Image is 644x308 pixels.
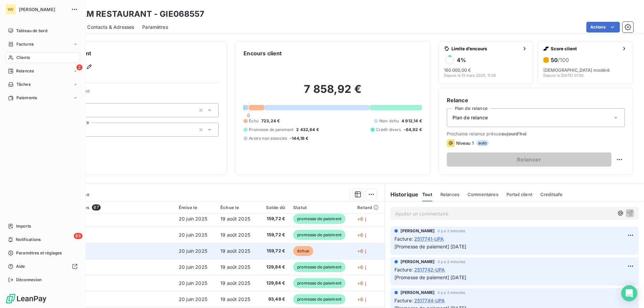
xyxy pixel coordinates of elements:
span: Clients [16,55,30,61]
span: -144,18 € [290,135,308,141]
span: Score client [551,46,619,51]
a: Tableau de bord [5,25,80,36]
span: Niveau 1 [456,140,474,146]
span: 160 000,00 € [444,67,471,73]
span: [DEMOGRAPHIC_DATA] modéré [543,67,610,73]
h3: GIE GAM RESTAURANT - GIE068557 [59,8,205,20]
div: Solde dû [262,205,285,210]
button: Score client50/100[DEMOGRAPHIC_DATA] modéréDepuis le [DATE] 01:00 [538,41,633,84]
span: /100 [558,57,569,63]
span: +6 j [357,216,366,222]
span: il y a 2 minutes [438,229,465,233]
h6: Relance [447,96,625,104]
a: Paramètres et réglages [5,248,80,258]
span: Facture : [394,235,413,242]
span: Facture : [394,297,413,304]
span: 159,72 € [262,215,285,222]
span: Promesse de paiement [249,127,293,133]
span: Portail client [506,192,532,197]
span: 20 juin 2025 [179,264,207,270]
span: 19 août 2025 [220,296,250,302]
span: Relances [440,192,460,197]
span: 159,72 € [262,248,285,254]
a: Clients [5,52,80,63]
span: [PERSON_NAME] [400,259,435,265]
span: 4 912,14 € [401,118,422,124]
div: Retard [357,205,380,210]
span: il y a 2 minutes [438,260,465,264]
span: Depuis le 13 mars 2025, 11:39 [444,73,496,77]
span: promesse de paiement [293,214,345,224]
h6: 4 % [457,57,466,63]
div: Statut [293,205,349,210]
span: 2517742-UPA [414,266,445,273]
span: 19 août 2025 [220,216,250,222]
span: +6 j [357,248,366,254]
span: Depuis le [DATE] 01:00 [543,73,584,77]
span: 19 août 2025 [220,248,250,254]
span: [PERSON_NAME] [400,290,435,296]
div: WE [5,4,16,15]
span: 20 juin 2025 [179,216,207,222]
span: Déconnexion [16,277,42,283]
a: Paiements [5,93,80,103]
span: promesse de paiement [293,262,345,272]
img: Logo LeanPay [5,293,47,304]
span: 93,48 € [262,296,285,303]
span: 63 [74,233,83,239]
span: 0 [247,113,250,118]
span: Contacts & Adresses [87,24,134,30]
span: promesse de paiement [293,278,345,288]
span: [Promesse de paiement] [DATE] [394,274,466,280]
button: Limite d’encours4%160 000,00 €Depuis le 13 mars 2025, 11:39 [438,41,534,84]
span: Crédit divers [376,127,401,133]
span: 20 juin 2025 [179,248,207,254]
span: Imports [16,223,31,229]
div: Émise le [179,205,212,210]
button: Relancer [447,152,611,167]
h6: 50 [551,57,569,63]
span: 159,72 € [262,232,285,238]
span: [PERSON_NAME] [400,228,435,234]
span: 19 août 2025 [220,264,250,270]
h2: 7 858,92 € [244,82,422,103]
span: Aide [16,263,25,269]
button: Actions [586,22,620,33]
span: 19 août 2025 [220,280,250,286]
a: Tâches [5,79,80,90]
span: 129,84 € [262,280,285,287]
span: échue [293,246,313,256]
span: il y a 2 minutes [438,291,465,295]
span: aujourd’hui [501,131,527,136]
span: 2517744-UPA [414,297,445,304]
span: Relances [16,68,34,74]
span: auto [476,140,489,146]
span: [PERSON_NAME] [19,7,67,12]
span: 723,24 € [261,118,280,124]
span: Paiements [16,95,37,101]
span: promesse de paiement [293,294,345,304]
div: Pièces comptables [48,204,171,210]
span: Commentaires [468,192,498,197]
span: +6 j [357,264,366,270]
div: Échue le [220,205,254,210]
span: +6 j [357,296,366,302]
span: +6 j [357,232,366,238]
span: Prochaine relance prévue [447,131,625,136]
span: Limite d’encours [451,46,520,51]
span: Creditsafe [540,192,563,197]
span: Facture : [394,266,413,273]
span: 20 juin 2025 [179,280,207,286]
h6: Encours client [244,49,282,57]
span: 2517741-UPA [414,235,444,242]
span: Paramètres et réglages [16,250,62,256]
h6: Informations client [41,49,219,57]
span: Tâches [16,81,31,87]
a: Factures [5,39,80,50]
span: Tout [422,192,432,197]
span: Factures [16,41,34,47]
span: Échu [249,118,259,124]
span: Plan de relance [452,114,488,121]
span: [Promesse de paiement] [DATE] [394,244,466,249]
span: +6 j [357,280,366,286]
